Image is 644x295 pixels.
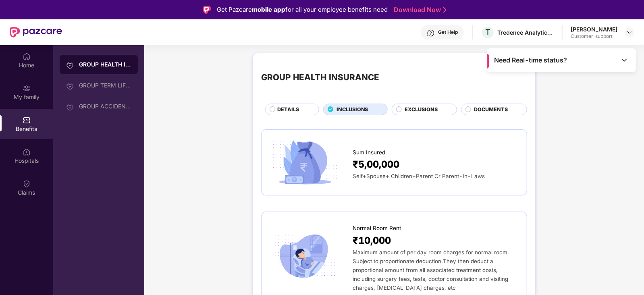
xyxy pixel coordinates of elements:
[66,61,74,69] img: svg+xml;base64,PHN2ZyB3aWR0aD0iMjAiIGhlaWdodD0iMjAiIHZpZXdCb3g9IjAgMCAyMCAyMCIgZmlsbD0ibm9uZSIgeG...
[405,106,438,114] span: EXCLUSIONS
[23,52,31,60] img: svg+xml;base64,PHN2ZyBpZD0iSG9tZSIgeG1sbnM9Imh0dHA6Ly93d3cudzMub3JnLzIwMDAvc3ZnIiB3aWR0aD0iMjAiIG...
[571,25,617,33] div: [PERSON_NAME]
[438,29,458,35] div: Get Help
[571,33,617,39] div: Customer_support
[79,60,131,69] div: GROUP HEALTH INSURANCE
[270,232,341,281] img: icon
[66,82,74,90] img: svg+xml;base64,PHN2ZyB3aWR0aD0iMjAiIGhlaWdodD0iMjAiIHZpZXdCb3g9IjAgMCAyMCAyMCIgZmlsbD0ibm9uZSIgeG...
[270,138,341,187] img: icon
[23,148,31,156] img: svg+xml;base64,PHN2ZyBpZD0iSG9zcGl0YWxzIiB4bWxucz0iaHR0cDovL3d3dy53My5vcmcvMjAwMC9zdmciIHdpZHRoPS...
[353,249,509,291] span: Maximum amount of per day room charges for normal room. Subject to proportionate deduction.They t...
[79,103,131,110] div: GROUP ACCIDENTAL INSURANCE
[203,6,211,14] img: Logo
[353,173,485,179] span: Self+Spouse+ Children+Parent Or Parent-In-Laws
[353,233,391,248] span: ₹10,000
[626,29,633,35] img: svg+xml;base64,PHN2ZyBpZD0iRHJvcGRvd24tMzJ4MzIiIHhtbG5zPSJodHRwOi8vd3d3LnczLm9yZy8yMDAwL3N2ZyIgd2...
[485,27,490,37] span: T
[394,6,444,14] a: Download Now
[494,56,567,64] span: Need Real-time status?
[79,82,131,89] div: GROUP TERM LIFE INSURANCE
[23,84,31,92] img: svg+xml;base64,PHN2ZyB3aWR0aD0iMjAiIGhlaWdodD0iMjAiIHZpZXdCb3g9IjAgMCAyMCAyMCIgZmlsbD0ibm9uZSIgeG...
[427,29,435,37] img: svg+xml;base64,PHN2ZyBpZD0iSGVscC0zMngzMiIgeG1sbnM9Imh0dHA6Ly93d3cudzMub3JnLzIwMDAvc3ZnIiB3aWR0aD...
[443,6,447,14] img: Stroke
[10,27,62,37] img: New Pazcare Logo
[23,116,31,124] img: svg+xml;base64,PHN2ZyBpZD0iQmVuZWZpdHMiIHhtbG5zPSJodHRwOi8vd3d3LnczLm9yZy8yMDAwL3N2ZyIgd2lkdGg9Ij...
[217,5,388,15] div: Get Pazcare for all your employee benefits need
[620,56,628,64] img: Toggle Icon
[252,6,285,13] strong: mobile app
[497,29,554,36] div: Tredence Analytics Solutions Private Limited
[353,148,385,157] span: Sum Insured
[353,157,399,172] span: ₹5,00,000
[474,106,508,114] span: DOCUMENTS
[337,106,368,114] span: INCLUSIONS
[23,180,31,188] img: svg+xml;base64,PHN2ZyBpZD0iQ2xhaW0iIHhtbG5zPSJodHRwOi8vd3d3LnczLm9yZy8yMDAwL3N2ZyIgd2lkdGg9IjIwIi...
[277,106,299,114] span: DETAILS
[353,224,401,233] span: Normal Room Rent
[261,71,379,84] div: GROUP HEALTH INSURANCE
[66,103,74,111] img: svg+xml;base64,PHN2ZyB3aWR0aD0iMjAiIGhlaWdodD0iMjAiIHZpZXdCb3g9IjAgMCAyMCAyMCIgZmlsbD0ibm9uZSIgeG...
